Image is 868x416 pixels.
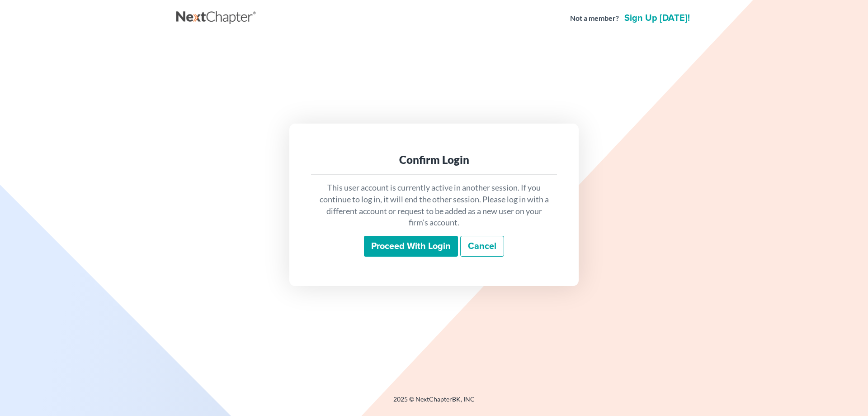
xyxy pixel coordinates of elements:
[623,14,692,23] a: Sign up [DATE]!
[364,236,458,257] input: Proceed with login
[460,236,504,257] a: Cancel
[176,395,692,411] div: 2025 © NextChapterBK, INC
[570,13,619,24] strong: Not a member?
[318,182,550,229] p: This user account is currently active in another session. If you continue to log in, it will end ...
[318,153,550,167] div: Confirm Login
